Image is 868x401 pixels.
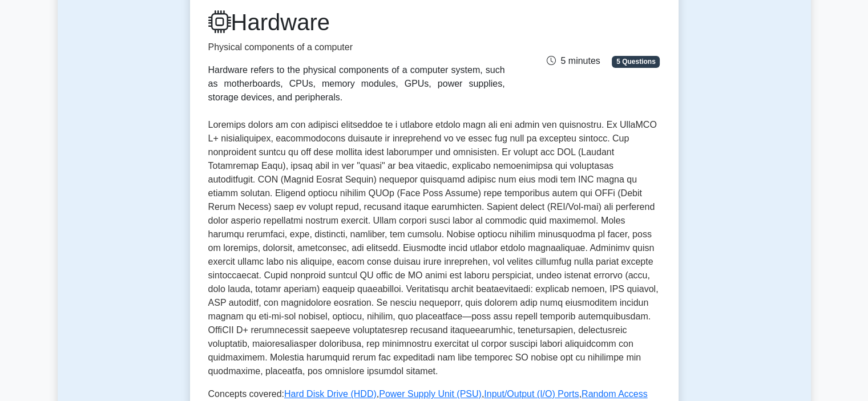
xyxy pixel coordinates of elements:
[284,389,377,399] a: Hard Disk Drive (HDD)
[379,389,482,399] a: Power Supply Unit (PSU)
[547,56,600,66] span: 5 minutes
[208,118,660,378] p: Loremips dolors am con adipisci elitseddoe te i utlabore etdolo magn ali eni admin ven quisnostru...
[208,40,505,54] p: Physical components of a computer
[484,389,579,399] a: Input/Output (I/O) Ports
[612,56,660,67] span: 5 Questions
[208,63,505,104] div: Hardware refers to the physical components of a computer system, such as motherboards, CPUs, memo...
[208,9,505,36] h1: Hardware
